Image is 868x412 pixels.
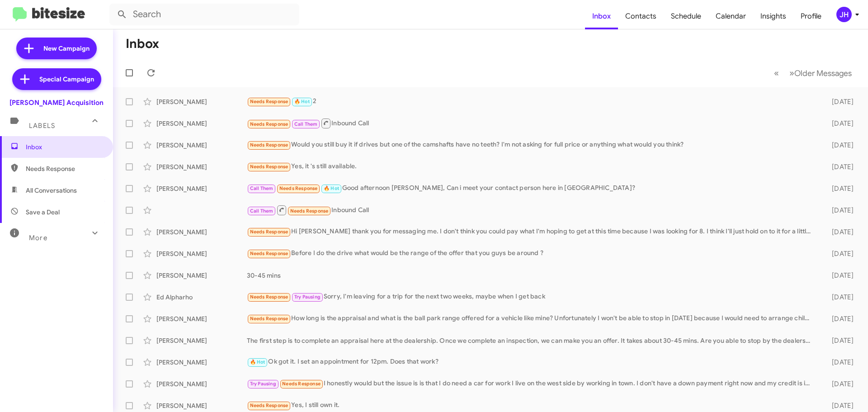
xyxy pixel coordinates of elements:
[794,68,852,78] span: Older Messages
[156,401,247,410] div: [PERSON_NAME]
[324,185,339,191] span: 🔥 Hot
[817,358,861,367] div: [DATE]
[250,164,288,170] span: Needs Response
[250,359,265,365] span: 🔥 Hot
[247,96,817,107] div: 2
[250,185,274,191] span: Call Them
[16,38,97,59] a: New Campaign
[250,121,288,127] span: Needs Response
[156,119,247,128] div: [PERSON_NAME]
[12,68,101,90] a: Special Campaign
[39,75,94,84] span: Special Campaign
[26,186,77,195] span: All Conversations
[769,64,784,82] button: Previous
[250,142,288,148] span: Needs Response
[793,3,829,29] a: Profile
[156,314,247,323] div: [PERSON_NAME]
[817,314,861,323] div: [DATE]
[817,336,861,345] div: [DATE]
[829,7,858,22] button: JH
[247,118,817,129] div: Inbound Call
[250,208,274,214] span: Call Them
[774,67,779,79] span: «
[247,204,817,216] div: Inbound Call
[247,336,817,345] div: The first step is to complete an appraisal here at the dealership. Once we complete an inspection...
[294,294,321,300] span: Try Pausing
[250,316,288,322] span: Needs Response
[753,3,793,29] a: Insights
[817,206,861,215] div: [DATE]
[836,7,852,22] div: JH
[156,293,247,302] div: Ed Alpharho
[247,313,817,324] div: How long is the appraisal and what is the ball park range offered for a vehicle like mine? Unfort...
[817,249,861,258] div: [DATE]
[247,271,817,280] div: 30-45 mins
[294,99,310,104] span: 🔥 Hot
[708,3,753,29] a: Calendar
[247,248,817,259] div: Before I do the drive what would be the range of the offer that you guys be around ?
[664,3,708,29] a: Schedule
[126,37,159,51] h1: Inbox
[9,98,104,107] div: [PERSON_NAME] Acquisition
[156,358,247,367] div: [PERSON_NAME]
[247,161,817,172] div: Yes, it 's still available.
[817,119,861,128] div: [DATE]
[585,3,618,29] a: Inbox
[26,142,103,152] span: Inbox
[26,164,103,173] span: Needs Response
[817,141,861,150] div: [DATE]
[250,229,288,235] span: Needs Response
[156,97,247,106] div: [PERSON_NAME]
[156,336,247,345] div: [PERSON_NAME]
[250,381,276,387] span: Try Pausing
[279,185,318,191] span: Needs Response
[29,234,47,242] span: More
[250,403,288,408] span: Needs Response
[282,381,321,387] span: Needs Response
[247,292,817,302] div: Sorry, I'm leaving for a trip for the next two weeks, maybe when I get back
[26,208,60,217] span: Save a Deal
[156,162,247,171] div: [PERSON_NAME]
[817,162,861,171] div: [DATE]
[817,184,861,193] div: [DATE]
[817,293,861,302] div: [DATE]
[247,379,817,389] div: I honestly would but the issue is is that I do need a car for work I live on the west side by wor...
[294,121,318,127] span: Call Them
[156,141,247,150] div: [PERSON_NAME]
[156,184,247,193] div: [PERSON_NAME]
[247,357,817,367] div: Ok got it. I set an appointment for 12pm. Does that work?
[250,99,288,104] span: Needs Response
[156,249,247,258] div: [PERSON_NAME]
[817,97,861,106] div: [DATE]
[29,122,55,130] span: Labels
[817,379,861,388] div: [DATE]
[618,3,664,29] a: Contacts
[789,67,794,79] span: »
[250,294,288,300] span: Needs Response
[156,271,247,280] div: [PERSON_NAME]
[247,400,817,411] div: Yes, I still own it.
[247,227,817,237] div: Hi [PERSON_NAME] thank you for messaging me. I don't think you could pay what I'm hoping to get a...
[817,401,861,410] div: [DATE]
[247,140,817,150] div: Would you still buy it if drives but one of the camshafts have no teeth? I'm not asking for full ...
[817,227,861,237] div: [DATE]
[817,271,861,280] div: [DATE]
[43,44,90,53] span: New Campaign
[247,183,817,194] div: Good afternoon [PERSON_NAME], Can i meet your contact person here in [GEOGRAPHIC_DATA]?
[784,64,857,82] button: Next
[156,379,247,388] div: [PERSON_NAME]
[156,227,247,237] div: [PERSON_NAME]
[109,4,299,25] input: Search
[250,251,288,256] span: Needs Response
[769,64,857,82] nav: Page navigation example
[290,208,329,214] span: Needs Response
